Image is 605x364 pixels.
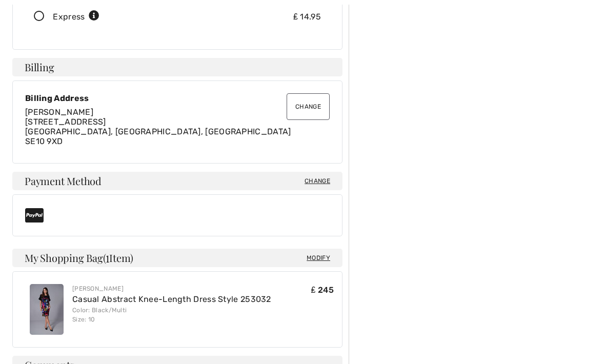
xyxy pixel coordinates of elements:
span: Modify [307,253,330,264]
span: Change [305,177,330,186]
span: Billing [25,63,54,73]
span: Payment Method [25,176,102,187]
img: Casual Abstract Knee-Length Dress Style 253032 [30,285,64,335]
h4: My Shopping Bag [12,249,342,268]
button: Change [287,94,330,120]
div: ₤ 14.95 [293,11,321,24]
span: ₤ 245 [311,286,334,295]
a: Casual Abstract Knee-Length Dress Style 253032 [72,295,271,305]
div: Billing Address [25,94,330,104]
span: ( Item) [103,251,133,265]
span: [PERSON_NAME] [25,108,93,117]
div: Express [53,11,99,24]
span: 1 [106,251,109,264]
div: Color: Black/Multi Size: 10 [72,306,271,325]
div: [PERSON_NAME] [72,285,271,294]
span: [STREET_ADDRESS] [GEOGRAPHIC_DATA], [GEOGRAPHIC_DATA], [GEOGRAPHIC_DATA] SE10 9XD [25,117,291,147]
